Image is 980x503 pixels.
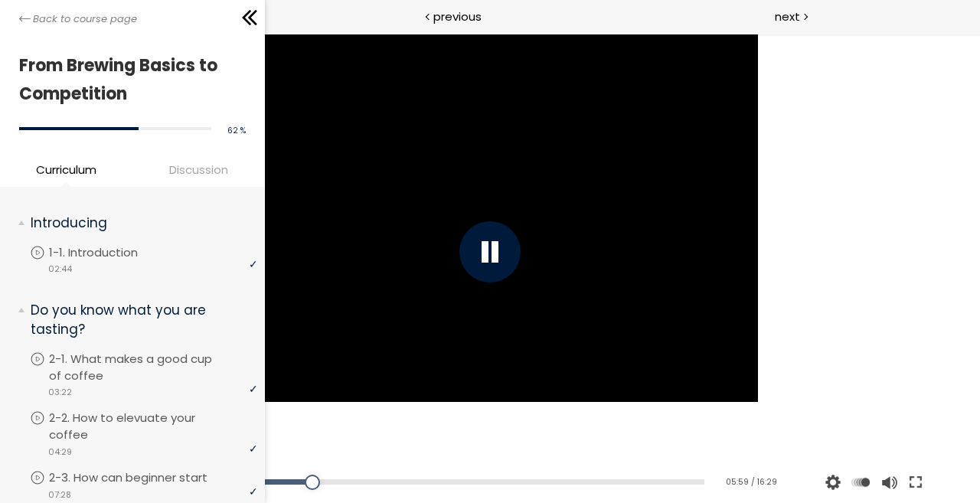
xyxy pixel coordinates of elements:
div: 05:59 / 16:29 [718,476,777,488]
span: 03:22 [48,386,72,399]
p: Do you know what you are tasting? [31,301,246,338]
p: 1-1. Introduction [49,244,168,261]
p: 2-1. What makes a good cup of coffee [49,351,257,384]
span: previous [433,8,482,25]
span: 07:28 [48,488,71,501]
span: Curriculum [36,161,96,178]
p: Introducing [31,214,246,233]
span: Back to course page [33,11,137,27]
h1: From Brewing Basics to Competition [19,51,238,109]
span: 04:29 [48,446,72,459]
span: 62 % [227,125,246,136]
span: Discussion [136,161,261,178]
p: 2-2. How to elevuate your coffee [49,410,257,443]
a: Back to course page [19,11,137,27]
span: 02:44 [48,263,72,276]
span: next [775,8,800,25]
p: 2-3. How can beginner start [49,469,238,486]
